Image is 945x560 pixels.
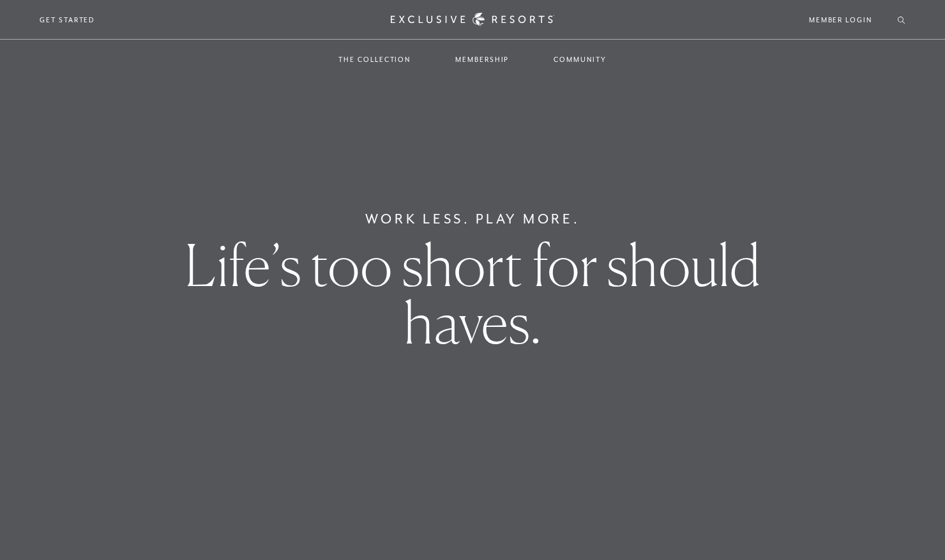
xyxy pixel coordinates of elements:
a: Member Login [809,14,872,26]
a: The Collection [326,41,423,78]
h6: Work Less. Play More. [365,209,580,229]
a: Community [541,41,619,78]
h1: Life’s too short for should haves. [165,236,780,351]
a: Get Started [40,14,95,26]
a: Membership [442,41,522,78]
